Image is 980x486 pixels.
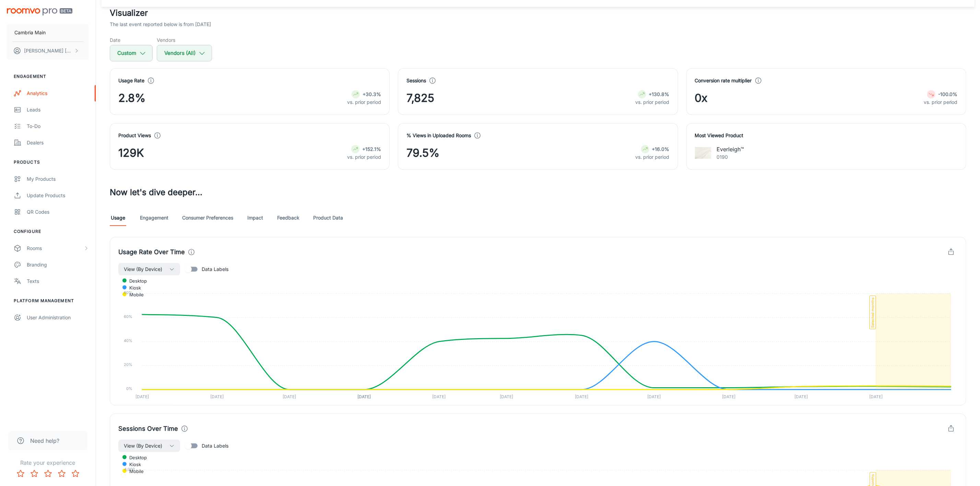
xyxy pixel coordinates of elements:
strong: -100.0% [938,91,958,97]
tspan: [DATE] [135,394,149,399]
h3: Now let's dive deeper... [110,186,966,199]
strong: +130.8% [649,91,670,97]
tspan: [DATE] [210,394,224,399]
span: kiosk [124,285,141,291]
p: vs. prior period [347,98,381,106]
tspan: 0% [127,386,133,391]
tspan: 40% [124,338,133,343]
tspan: [DATE] [283,394,296,399]
a: Consumer Preferences [182,210,233,226]
tspan: 80% [124,290,133,295]
h5: Date [110,36,153,44]
div: Texts [27,277,89,285]
a: Engagement [140,210,168,226]
p: vs. prior period [924,98,958,106]
span: mobile [124,292,144,298]
span: 129K [118,145,144,161]
h4: Sessions [406,77,426,84]
p: Cambria Main [14,29,46,36]
span: 7,825 [406,90,434,106]
tspan: 20% [124,362,133,367]
tspan: 60% [124,314,133,319]
img: Everleigh™ [695,145,711,161]
div: Rooms [27,245,83,252]
button: Vendors (All) [157,45,212,61]
div: Dealers [27,139,89,146]
button: Rate 1 star [14,467,27,481]
a: Feedback [277,210,299,226]
h4: Conversion rate multiplier [695,77,752,84]
div: Update Products [27,192,89,199]
div: QR Codes [27,208,89,216]
p: vs. prior period [636,153,670,161]
h4: Product Views [118,132,151,139]
p: [PERSON_NAME] [PERSON_NAME] [24,47,72,55]
p: 0190 [717,153,744,161]
tspan: [DATE] [794,394,808,399]
tspan: [DATE] [647,394,661,399]
button: View (By Device) [118,263,180,275]
strong: +30.3% [363,91,381,97]
tspan: [DATE] [869,394,883,399]
div: User Administration [27,314,89,321]
span: 79.5% [406,145,439,161]
button: Rate 2 star [27,467,41,481]
span: 2.8% [118,90,145,106]
a: Usage [110,210,126,226]
button: Cambria Main [7,24,89,42]
tspan: [DATE] [357,394,371,399]
span: desktop [124,278,147,284]
h4: Most Viewed Product [695,132,958,139]
div: Branding [27,261,89,269]
span: kiosk [124,461,141,467]
h4: % Views in Uploaded Rooms [406,132,471,139]
p: The last event reported below is from [DATE] [110,21,211,28]
span: Data Labels [202,442,228,450]
span: View (By Device) [124,265,162,273]
p: Everleigh™ [717,145,744,153]
h2: Visualizer [110,7,966,19]
button: View (By Device) [118,440,180,452]
span: Data Labels [202,265,228,273]
tspan: [DATE] [722,394,735,399]
p: Rate your experience [5,459,90,467]
div: Analytics [27,90,89,97]
span: View (By Device) [124,442,162,450]
div: My Products [27,175,89,183]
span: desktop [124,454,147,461]
tspan: 4,000 [124,467,135,472]
button: Rate 4 star [55,467,69,481]
strong: +152.1% [362,146,381,152]
p: vs. prior period [636,98,670,106]
h4: Usage Rate [118,77,144,84]
strong: +16.0% [652,146,670,152]
tspan: [DATE] [575,394,588,399]
tspan: [DATE] [433,394,446,399]
h4: Usage Rate Over Time [118,247,185,257]
span: 0x [695,90,708,106]
a: Impact [247,210,263,226]
button: Rate 5 star [69,467,82,481]
h5: Vendors [157,36,212,44]
span: Need help? [30,437,59,445]
img: Roomvo PRO Beta [7,8,72,15]
tspan: [DATE] [500,394,513,399]
div: To-do [27,122,89,130]
h4: Sessions Over Time [118,424,178,434]
a: Product Data [313,210,343,226]
div: Leads [27,106,89,114]
button: [PERSON_NAME] [PERSON_NAME] [7,42,89,60]
button: Rate 3 star [41,467,55,481]
button: Custom [110,45,153,61]
p: vs. prior period [347,153,381,161]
